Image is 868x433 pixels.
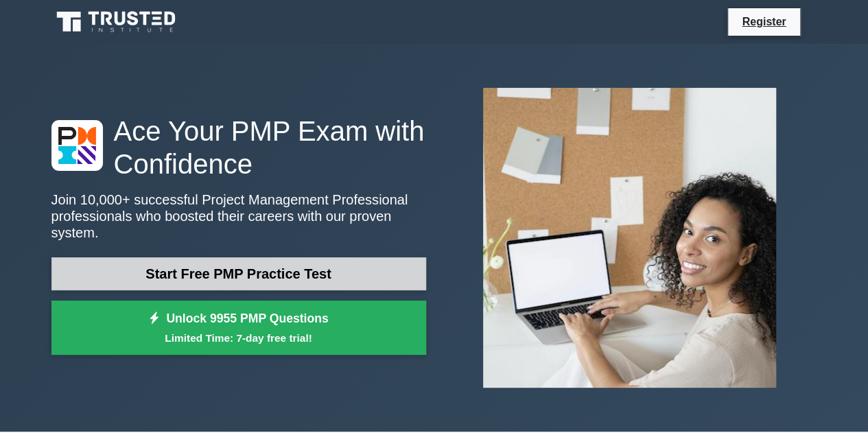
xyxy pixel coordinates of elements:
[51,301,426,355] a: Unlock 9955 PMP QuestionsLimited Time: 7-day free trial!
[51,191,426,241] p: Join 10,000+ successful Project Management Professional professionals who boosted their careers w...
[51,257,426,290] a: Start Free PMP Practice Test
[69,330,409,346] small: Limited Time: 7-day free trial!
[51,115,426,180] h1: Ace Your PMP Exam with Confidence
[734,13,794,30] a: Register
